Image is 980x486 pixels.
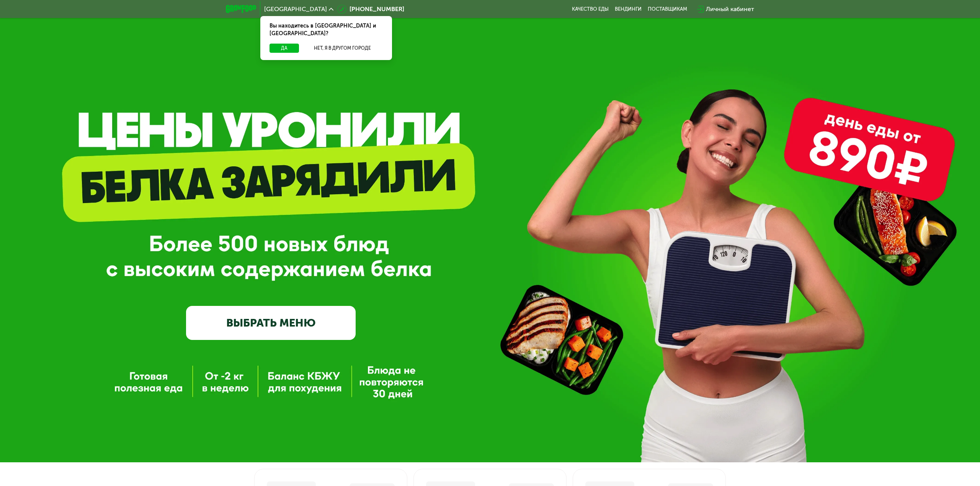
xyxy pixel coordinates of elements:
button: Да [269,44,299,53]
a: [PHONE_NUMBER] [337,5,404,14]
a: ВЫБРАТЬ МЕНЮ [186,306,356,340]
a: Вендинги [615,6,642,12]
div: Личный кабинет [706,5,754,14]
a: Качество еды [572,6,609,12]
button: Нет, я в другом городе [302,44,383,53]
div: поставщикам [648,6,687,12]
div: Вы находитесь в [GEOGRAPHIC_DATA] и [GEOGRAPHIC_DATA]? [260,16,392,44]
span: [GEOGRAPHIC_DATA] [264,6,327,12]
